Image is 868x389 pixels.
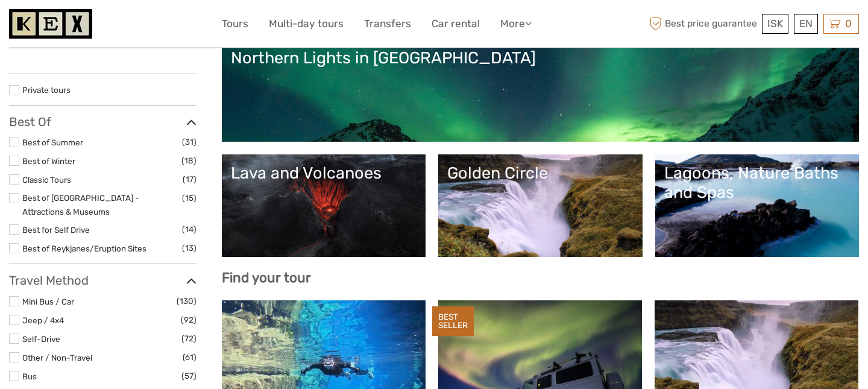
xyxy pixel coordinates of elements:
[22,85,71,95] a: Private tours
[181,154,197,168] span: (18)
[231,163,417,248] a: Lava and Volcanoes
[9,9,92,39] img: 1261-44dab5bb-39f8-40da-b0c2-4d9fce00897c_logo_small.jpg
[432,15,480,33] a: Car rental
[22,138,83,147] a: Best of Summer
[181,313,197,327] span: (92)
[647,14,759,34] span: Best price guarantee
[181,332,197,346] span: (72)
[182,241,197,255] span: (13)
[22,175,71,185] a: Classic Tours
[231,48,851,68] div: Northern Lights in [GEOGRAPHIC_DATA]
[269,15,344,33] a: Multi-day tours
[182,135,197,149] span: (31)
[22,353,92,362] a: Other / Non-Travel
[22,315,64,325] a: Jeep / 4x4
[9,115,197,129] h3: Best Of
[432,306,474,337] div: BEST SELLER
[22,372,37,381] a: Bus
[664,163,851,248] a: Lagoons, Nature Baths and Spas
[22,297,74,306] a: Mini Bus / Car
[794,14,818,34] div: EN
[843,17,854,30] span: 0
[231,48,851,133] a: Northern Lights in [GEOGRAPHIC_DATA]
[22,156,75,166] a: Best of Winter
[9,273,197,288] h3: Travel Method
[447,163,634,248] a: Golden Circle
[177,294,197,308] span: (130)
[664,163,851,203] div: Lagoons, Nature Baths and Spas
[181,369,197,383] span: (57)
[182,191,197,205] span: (15)
[447,163,634,183] div: Golden Circle
[22,244,146,253] a: Best of Reykjanes/Eruption Sites
[22,334,60,344] a: Self-Drive
[222,270,311,286] b: Find your tour
[500,15,532,33] a: More
[22,193,139,217] a: Best of [GEOGRAPHIC_DATA] - Attractions & Museums
[767,17,783,30] span: ISK
[182,223,197,236] span: (14)
[183,172,197,186] span: (17)
[364,15,411,33] a: Transfers
[183,350,197,364] span: (61)
[222,15,248,33] a: Tours
[231,163,417,183] div: Lava and Volcanoes
[22,225,90,235] a: Best for Self Drive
